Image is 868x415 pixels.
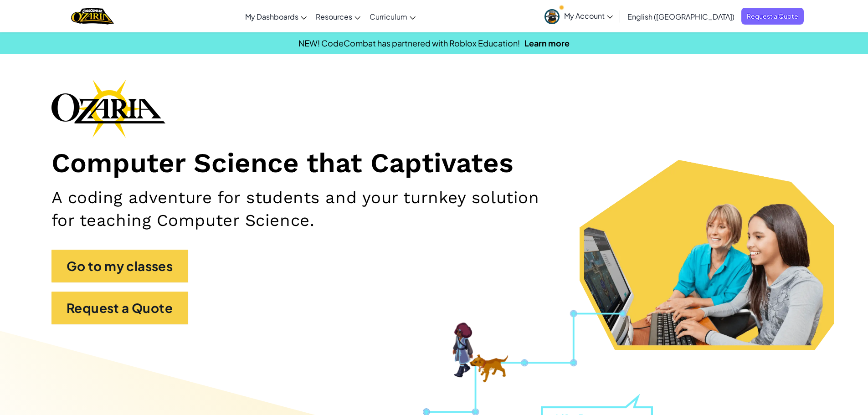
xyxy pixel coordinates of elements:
[51,292,188,324] a: Request a Quote
[241,4,311,29] a: My Dashboards
[544,9,560,24] img: avatar
[741,8,804,25] a: Request a Quote
[627,12,734,21] span: English ([GEOGRAPHIC_DATA])
[51,79,165,138] img: Ozaria branding logo
[245,12,298,21] span: My Dashboards
[524,38,570,48] a: Learn more
[564,11,613,20] span: My Account
[71,7,113,26] img: Home
[298,38,520,48] span: NEW! CodeCombat has partnered with Roblox Education!
[365,4,420,29] a: Curriculum
[370,12,407,21] span: Curriculum
[51,186,565,231] h2: A coding adventure for students and your turnkey solution for teaching Computer Science.
[71,7,113,26] a: Ozaria by CodeCombat logo
[311,4,365,29] a: Resources
[623,4,739,29] a: English ([GEOGRAPHIC_DATA])
[316,12,352,21] span: Resources
[51,147,817,180] h1: Computer Science that Captivates
[540,2,617,31] a: My Account
[51,250,188,282] a: Go to my classes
